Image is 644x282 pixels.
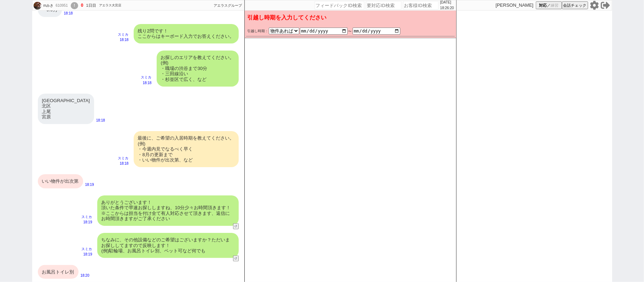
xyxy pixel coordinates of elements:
span: アエラスグループ [214,4,242,7]
div: 最後に、ご希望の入居時期を教えてください。 (例) ・今週内見でなるべく早く ・8月の更新まで ・いい物件が出次第、など [134,131,239,167]
button: ↺ [233,223,239,229]
button: ↺ [233,255,239,262]
div: アエラス大宮店 [99,3,121,8]
div: ! [71,2,78,9]
input: お客様ID検索 [403,1,439,10]
input: 要対応ID検索 [366,1,401,10]
div: [GEOGRAPHIC_DATA] 北区 上尾 宮原 [38,94,94,124]
span: 対応 [539,3,547,8]
p: 18:18 [64,11,73,16]
div: mみき [42,3,54,8]
div: ありがとうございます！ 頂いた条件で早速お探ししますね、10分少々お時間頂きます！ ※ここからは担当を付け全て有人対応させて頂きます、返信にお時間頂きますがご了承ください [97,195,239,226]
p: [PERSON_NAME] [496,2,534,8]
button: 対応／練習 [536,1,562,9]
p: スミカ [141,75,152,80]
img: 0hCWSmU0WxHHh-FA1DQ_liBw5EHxJdZUVqBXBRTUwWF0BCLF1-UCUEGEgSR0oUIlosByJQH04TQkFyB2seYELgTHkkQk9HIF8... [34,2,41,10]
p: 18:19 [85,182,94,188]
label: 引越し時期： [248,28,269,34]
div: 0 [81,3,83,8]
div: 610951 [53,3,69,8]
p: 18:19 [82,252,92,257]
p: 引越し時期を入力してください [248,15,453,20]
p: 18:20 [81,273,89,278]
p: 18:19 [82,219,92,225]
input: フィードバックID検索 [315,1,364,10]
span: 練習 [551,3,558,8]
p: スミカ [82,246,92,252]
div: ちなみに、その他設備などのご希望はございますか？ただいまお探ししてますので反映します！ (例)駐輪場、お風呂トイレ別、ペット可など何でも [97,233,239,258]
p: 18:18 [118,37,129,43]
p: 18:18 [141,80,152,86]
p: 18:18 [96,118,105,123]
p: スミカ [82,214,92,220]
p: 18:18 [118,161,129,166]
div: 1日目 [86,3,96,8]
button: 会話チェック [562,1,588,9]
p: 18:26:20 [440,5,454,11]
div: 残り2問です！ ここからはキーボード入力でお答えください。 [134,24,239,43]
div: お風呂トイレ別 [38,265,79,279]
label: 〜 [348,29,352,33]
p: スミカ [118,32,129,37]
div: お探しのエリアを教えてください。 (例) ・職場の渋谷まで30分 ・三田線沿い ・杉並区で広く、など [157,51,239,87]
span: 会話チェック [563,3,587,8]
div: いい物件が出次第 [38,174,83,188]
p: スミカ [118,155,129,161]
